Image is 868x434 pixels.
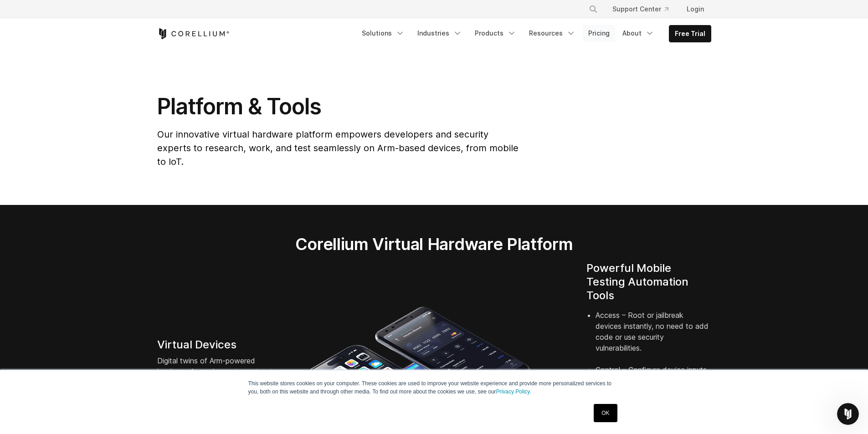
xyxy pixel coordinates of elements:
iframe: Intercom live chat [837,403,859,425]
a: Resources [524,25,581,41]
a: OK [594,404,617,422]
div: Navigation Menu [356,25,711,42]
button: Search [585,1,601,17]
div: Navigation Menu [578,1,711,17]
a: Products [469,25,522,41]
li: Control – Configure device inputs, identifiers, sensors, location, and environment. [596,364,711,408]
a: Login [679,1,711,17]
a: Solutions [356,25,410,41]
li: Access – Root or jailbreak devices instantly, no need to add code or use security vulnerabilities. [596,310,711,364]
span: Our innovative virtual hardware platform empowers developers and security experts to research, wo... [157,129,519,167]
h4: Virtual Devices [157,338,282,352]
p: This website stores cookies on your computer. These cookies are used to improve your website expe... [248,379,620,396]
a: Privacy Policy. [496,388,531,395]
h4: Powerful Mobile Testing Automation Tools [586,261,711,302]
p: Digital twins of Arm-powered hardware from phones to routers to automotive systems. [157,355,282,388]
a: Support Center [605,1,676,17]
a: Industries [412,25,467,41]
a: Pricing [583,25,615,41]
a: Free Trial [669,26,711,42]
h1: Platform & Tools [157,93,520,120]
h2: Corellium Virtual Hardware Platform [252,234,616,254]
a: About [617,25,660,41]
a: Corellium Home [157,28,230,39]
